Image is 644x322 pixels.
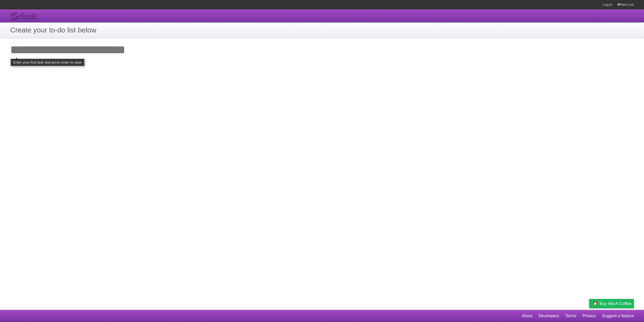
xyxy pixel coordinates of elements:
img: Buy me a coffee [592,299,598,308]
a: Privacy [583,311,596,321]
h1: Create your to-do list below [10,25,634,35]
a: Terms [565,311,576,321]
span: Buy me a coffee [600,299,631,308]
a: About [522,311,532,321]
div: Flask [10,12,40,21]
a: Developers [538,311,559,321]
a: Suggest a feature [602,311,634,321]
a: Buy me a coffee [589,299,634,308]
